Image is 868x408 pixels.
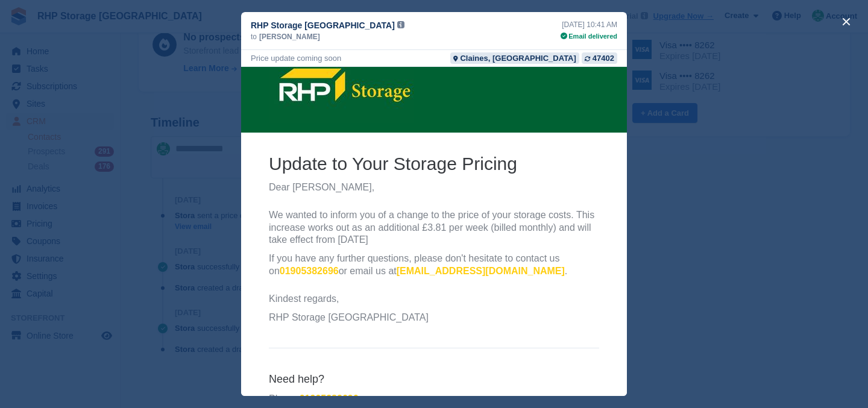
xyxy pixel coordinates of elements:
div: Price update coming soon [251,52,341,64]
button: close [837,12,856,31]
img: icon-info-grey-7440780725fd019a000dd9b08b2336e03edf1995a4989e88bcd33f0948082b44.svg [397,21,404,28]
p: If you have any further questions, please don't hesitate to contact us on or email us at . [28,186,358,211]
div: Claines, [GEOGRAPHIC_DATA] [460,52,576,64]
p: We wanted to inform you of a change to the price of your storage costs. This increase works out a... [28,142,358,180]
p: Dear [PERSON_NAME], [28,115,358,127]
p: Phone: [28,326,358,339]
div: Email delivered [561,31,617,42]
span: [PERSON_NAME] [259,31,320,42]
h6: Need help? [28,306,358,319]
a: Claines, [GEOGRAPHIC_DATA] [450,52,579,64]
a: 47402 [582,52,617,64]
span: to [251,31,257,42]
p: Email: [28,345,358,357]
p: Kindest regards, [28,226,358,239]
span: RHP Storage [GEOGRAPHIC_DATA] [251,19,395,31]
a: 01905382696 [58,327,118,337]
a: [EMAIL_ADDRESS][DOMAIN_NAME] [54,345,222,356]
p: RHP Storage [GEOGRAPHIC_DATA] [28,245,358,257]
a: 01905382696 [39,199,98,209]
div: 47402 [593,52,614,64]
div: [DATE] 10:41 AM [561,19,617,30]
h2: Update to Your Storage Pricing [28,85,358,108]
a: [EMAIL_ADDRESS][DOMAIN_NAME] [156,199,324,209]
